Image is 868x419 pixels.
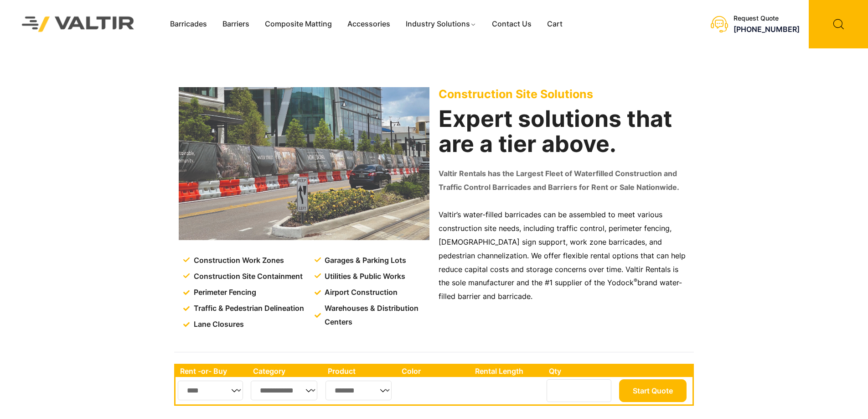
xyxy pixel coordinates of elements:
[322,302,431,329] span: Warehouses & Distribution Centers
[544,365,617,377] th: Qty
[439,167,689,194] p: Valtir Rentals has the Largest Fleet of Waterfilled Construction and Traffic Control Barricades a...
[191,254,284,267] span: Construction Work Zones
[191,286,256,299] span: Perimeter Fencing
[323,365,398,377] th: Product
[634,277,637,284] sup: ®
[162,17,215,31] a: Barricades
[10,5,146,43] img: Valtir Rentals
[439,106,689,157] h2: Expert solutions that are a tier above.
[191,270,303,283] span: Construction Site Containment
[248,365,323,377] th: Category
[322,270,405,283] span: Utilities & Public Works
[176,365,248,377] th: Rent -or- Buy
[439,208,689,304] p: Valtir’s water-filled barricades can be assembled to meet various construction site needs, includ...
[734,15,800,22] div: Request Quote
[470,365,544,377] th: Rental Length
[484,17,539,31] a: Contact Us
[734,25,800,34] a: [PHONE_NUMBER]
[191,302,304,315] span: Traffic & Pedestrian Delineation
[340,17,398,31] a: Accessories
[215,17,257,31] a: Barriers
[322,286,398,299] span: Airport Construction
[539,17,570,31] a: Cart
[322,254,406,267] span: Garages & Parking Lots
[398,17,484,31] a: Industry Solutions
[191,318,244,331] span: Lane Closures
[619,379,687,402] button: Start Quote
[439,87,689,101] p: Construction Site Solutions
[257,17,340,31] a: Composite Matting
[397,365,470,377] th: Color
